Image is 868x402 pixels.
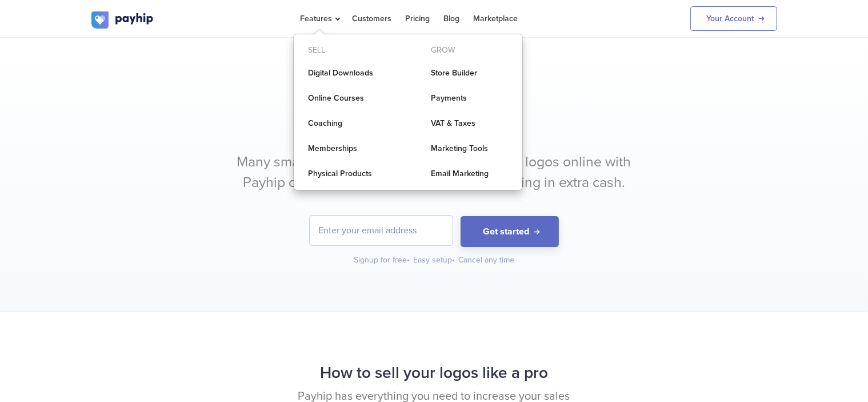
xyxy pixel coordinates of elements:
[417,137,522,160] a: Marketing Tools
[417,112,522,135] a: VAT & Taxes
[91,112,777,141] h1: Sell logos online
[220,152,649,193] p: Many small businesses want a logo, so selling logos online with Payhip can be a great way for des...
[301,14,338,23] span: Features
[452,255,455,265] span: •
[458,254,514,266] div: Cancel any time
[354,254,411,266] div: Signup for free
[294,87,399,110] a: Online Courses
[417,162,522,185] a: Email Marketing
[294,162,399,185] a: Physical Products
[417,62,522,85] a: Store Builder
[407,255,410,265] span: •
[690,6,777,31] a: Your Account
[413,254,456,266] div: Easy setup
[461,216,559,248] button: Get started
[294,62,399,85] a: Digital Downloads
[294,137,399,160] a: Memberships
[310,216,453,245] input: Enter your email address
[417,41,522,59] div: Grow
[294,41,399,59] div: Sell
[91,11,154,29] img: logo.svg
[294,112,399,135] a: Coaching
[91,358,777,388] h2: How to sell your logos like a pro
[417,87,522,110] a: Payments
